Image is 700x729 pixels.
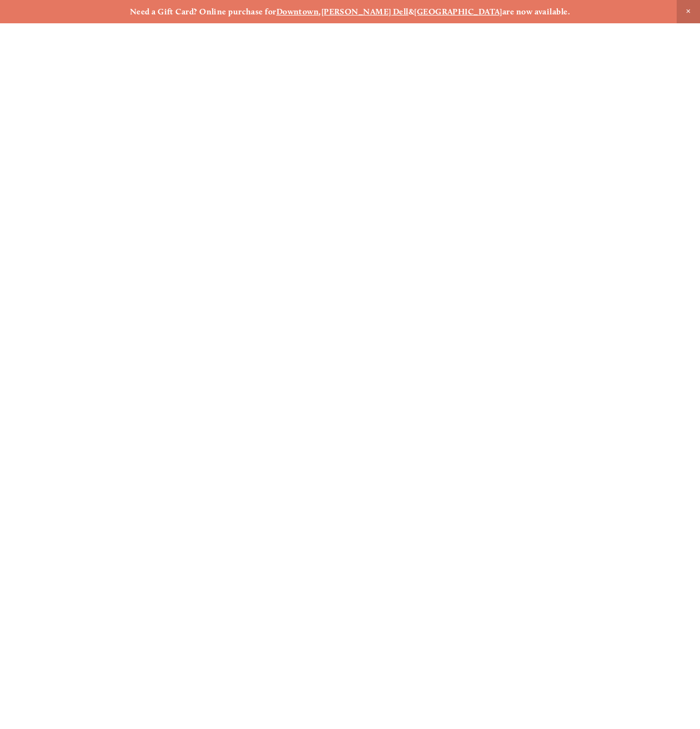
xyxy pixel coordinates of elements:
[321,7,409,17] a: [PERSON_NAME] Dell
[276,7,319,17] a: Downtown
[409,7,414,17] strong: &
[414,7,502,17] a: [GEOGRAPHIC_DATA]
[502,7,570,17] strong: are now available.
[130,7,276,17] strong: Need a Gift Card? Online purchase for
[319,7,321,17] strong: ,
